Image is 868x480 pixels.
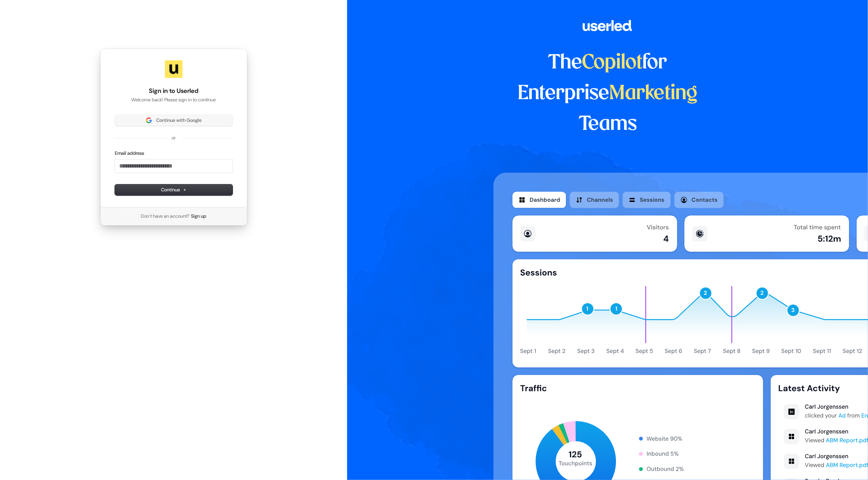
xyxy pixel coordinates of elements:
label: Email address [115,150,144,157]
h1: The for Enterprise Teams [493,48,722,140]
h1: Sign in to Userled [115,87,233,95]
p: Welcome back! Please sign in to continue [115,97,233,103]
img: Sign in with Google [146,117,152,123]
span: Don’t have an account? [141,213,189,220]
span: Marketing [609,84,698,103]
button: Sign in with GoogleContinue with Google [115,115,233,126]
span: Continue with Google [156,117,202,124]
span: Copilot [582,53,643,72]
p: or [172,135,176,141]
button: Continue [115,184,233,195]
span: Continue [161,187,187,193]
a: Sign up [191,213,206,220]
img: Userled [165,60,183,78]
